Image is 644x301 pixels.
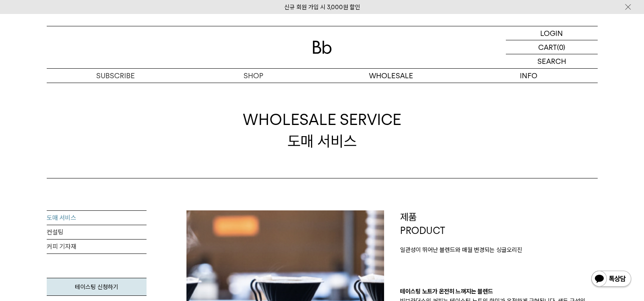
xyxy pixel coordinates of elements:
[47,225,147,240] a: 컨설팅
[400,245,598,255] p: 일관성이 뛰어난 블렌드와 매월 변경되는 싱글오리진
[243,109,401,130] span: WHOLESALE SERVICE
[47,278,147,296] a: 테이스팅 신청하기
[400,210,598,237] p: 제품 PRODUCT
[284,4,360,11] a: 신규 회원 가입 시 3,000원 할인
[184,69,322,83] a: SHOP
[47,240,147,254] a: 커피 기자재
[537,54,566,68] p: SEARCH
[557,40,565,54] p: (0)
[506,40,598,54] a: CART (0)
[460,69,598,83] p: INFO
[506,26,598,40] a: LOGIN
[538,40,557,54] p: CART
[47,69,184,83] a: SUBSCRIBE
[47,211,147,225] a: 도매 서비스
[590,270,632,289] img: 카카오톡 채널 1:1 채팅 버튼
[322,69,460,83] p: WHOLESALE
[313,41,332,54] img: 로고
[540,26,563,40] p: LOGIN
[400,287,598,296] p: 테이스팅 노트가 온전히 느껴지는 블렌드
[243,109,401,151] div: 도매 서비스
